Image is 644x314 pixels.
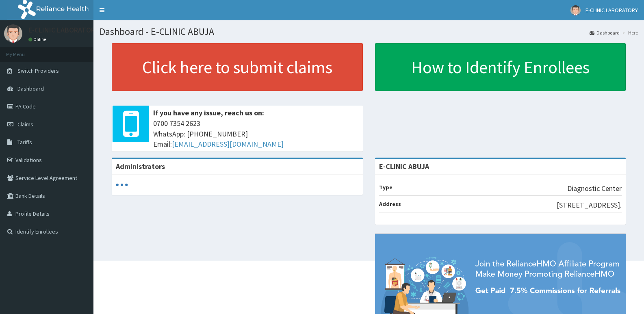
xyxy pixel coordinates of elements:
[557,200,622,210] p: [STREET_ADDRESS].
[100,26,638,37] h1: Dashboard - E-CLINIC ABUJA
[17,85,44,92] span: Dashboard
[116,179,128,191] svg: audio-loading
[375,43,626,91] a: How to Identify Enrollees
[28,26,99,34] p: E-CLINIC LABORATORY
[172,139,284,149] a: [EMAIL_ADDRESS][DOMAIN_NAME]
[153,118,359,149] span: 0700 7354 2623 WhatsApp: [PHONE_NUMBER] Email:
[153,108,264,117] b: If you have any issue, reach us on:
[116,162,165,171] b: Administrators
[17,67,59,74] span: Switch Providers
[379,162,429,171] strong: E-CLINIC ABUJA
[112,43,363,91] a: Click here to submit claims
[590,29,620,36] a: Dashboard
[570,5,581,15] img: User Image
[379,200,401,208] b: Address
[17,121,33,128] span: Claims
[585,6,638,14] span: E-CLINIC LABORATORY
[567,183,622,194] p: Diagnostic Center
[379,184,392,191] b: Type
[17,139,32,146] span: Tariffs
[4,24,22,43] img: User Image
[620,29,638,36] li: Here
[28,37,48,42] a: Online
